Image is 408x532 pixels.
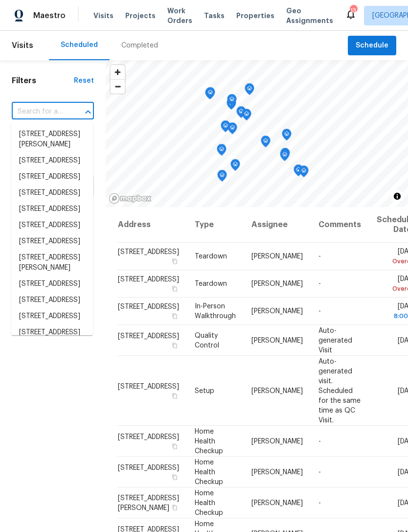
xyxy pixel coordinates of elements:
[195,489,223,516] span: Home Health Checkup
[227,98,236,113] div: Map marker
[170,257,179,266] button: Copy Address
[11,153,93,169] li: [STREET_ADDRESS]
[251,438,303,444] span: [PERSON_NAME]
[11,292,93,308] li: [STREET_ADDRESS]
[251,280,303,287] span: [PERSON_NAME]
[299,165,309,181] div: Map marker
[244,207,311,243] th: Assignee
[205,87,215,102] div: Map marker
[121,41,158,50] div: Completed
[167,6,192,25] span: Work Orders
[195,459,223,485] span: Home Health Checkup
[318,253,321,260] span: -
[11,185,93,201] li: [STREET_ADDRESS]
[391,190,403,202] button: Toggle attribution
[251,337,303,344] span: [PERSON_NAME]
[118,464,179,471] span: [STREET_ADDRESS]
[350,6,357,16] div: 13
[195,332,219,348] span: Quality Control
[348,36,396,56] button: Schedule
[251,308,303,315] span: [PERSON_NAME]
[217,170,227,185] div: Map marker
[187,207,244,243] th: Type
[170,312,179,321] button: Copy Address
[242,109,251,124] div: Map marker
[318,468,321,475] span: -
[318,438,321,444] span: -
[227,122,237,138] div: Map marker
[11,233,93,250] li: [STREET_ADDRESS]
[394,191,400,202] span: Toggle attribution
[74,76,94,86] div: Reset
[11,324,93,351] li: [STREET_ADDRESS][PERSON_NAME]
[12,104,67,119] input: Search for an address...
[170,391,179,400] button: Copy Address
[125,11,156,21] span: Projects
[11,250,93,276] li: [STREET_ADDRESS][PERSON_NAME]
[280,149,290,164] div: Map marker
[204,12,225,19] span: Tasks
[111,65,125,79] button: Zoom in
[81,105,95,119] button: Close
[170,503,179,511] button: Copy Address
[227,94,237,109] div: Map marker
[245,83,254,98] div: Map marker
[118,433,179,440] span: [STREET_ADDRESS]
[109,193,152,204] a: Mapbox homepage
[11,169,93,185] li: [STREET_ADDRESS]
[282,129,292,144] div: Map marker
[286,6,333,25] span: Geo Assignments
[170,284,179,293] button: Copy Address
[280,148,290,163] div: Map marker
[93,11,113,21] span: Visits
[118,303,179,310] span: [STREET_ADDRESS]
[118,249,179,255] span: [STREET_ADDRESS]
[118,494,179,511] span: [STREET_ADDRESS][PERSON_NAME]
[311,207,369,243] th: Comments
[318,280,321,287] span: -
[33,11,66,21] span: Maestro
[236,106,246,121] div: Map marker
[261,136,271,151] div: Map marker
[170,341,179,349] button: Copy Address
[195,280,227,287] span: Teardown
[11,201,93,217] li: [STREET_ADDRESS]
[11,217,93,233] li: [STREET_ADDRESS]
[118,276,179,283] span: [STREET_ADDRESS]
[230,159,240,174] div: Map marker
[111,79,125,93] button: Zoom out
[117,207,187,243] th: Address
[294,164,303,180] div: Map marker
[251,468,303,475] span: [PERSON_NAME]
[61,40,98,50] div: Scheduled
[11,276,93,292] li: [STREET_ADDRESS]
[217,144,227,159] div: Map marker
[251,387,303,394] span: [PERSON_NAME]
[195,428,223,454] span: Home Health Checkup
[251,253,303,260] span: [PERSON_NAME]
[195,303,236,320] span: In-Person Walkthrough
[118,332,179,339] span: [STREET_ADDRESS]
[11,126,93,153] li: [STREET_ADDRESS][PERSON_NAME]
[11,308,93,324] li: [STREET_ADDRESS]
[170,441,179,450] button: Copy Address
[318,499,321,506] span: -
[205,88,215,103] div: Map marker
[318,327,352,353] span: Auto-generated Visit
[195,387,214,394] span: Setup
[251,499,303,506] span: [PERSON_NAME]
[118,383,179,390] span: [STREET_ADDRESS]
[318,308,321,315] span: -
[318,358,361,423] span: Auto-generated visit. Scheduled for the same time as QC Visit.
[12,35,33,56] span: Visits
[12,76,74,86] h1: Filters
[195,253,227,260] span: Teardown
[356,40,388,52] span: Schedule
[221,120,230,136] div: Map marker
[236,11,274,21] span: Properties
[170,472,179,481] button: Copy Address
